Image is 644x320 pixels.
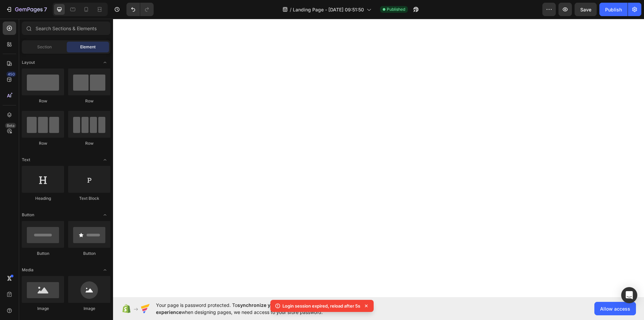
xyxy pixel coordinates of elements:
span: Section [37,44,52,50]
div: Button [22,250,64,257]
div: Heading [22,195,64,201]
iframe: Design area [113,19,644,297]
p: 7 [44,5,47,13]
span: Allow access [600,305,630,312]
span: Toggle open [100,57,110,68]
div: Image [68,306,110,312]
span: Layout [22,59,35,65]
span: Toggle open [100,265,110,275]
span: / [290,6,291,13]
button: Save [575,3,597,16]
button: Allow access [594,302,636,315]
div: Row [22,98,64,104]
div: Image [22,306,64,312]
span: Toggle open [100,154,110,165]
span: Save [580,7,591,12]
span: Button [22,212,34,218]
span: Published [387,6,405,12]
span: Toggle open [100,210,110,220]
div: Row [68,98,110,104]
div: Row [68,140,110,146]
div: Row [22,140,64,146]
div: Open Intercom Messenger [621,287,637,303]
span: Element [80,44,96,50]
input: Search Sections & Elements [22,21,110,35]
p: Login session expired, reload after 5s [282,303,360,309]
div: Text Block [68,195,110,201]
button: Publish [599,3,628,16]
div: 450 [6,72,16,77]
div: Button [68,250,110,257]
span: Landing Page - [DATE] 09:51:50 [293,6,364,13]
div: Beta [5,123,16,128]
span: Media [22,267,34,273]
span: Text [22,157,30,163]
span: synchronize your theme style & enhance your experience [156,302,344,315]
div: Publish [605,6,622,13]
div: Undo/Redo [126,3,154,16]
button: 7 [3,3,50,16]
span: Your page is password protected. To when designing pages, we need access to your store password. [156,302,370,316]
